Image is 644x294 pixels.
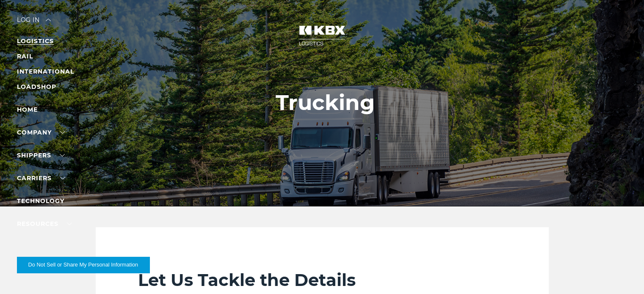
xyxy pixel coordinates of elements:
button: Do Not Sell or Share My Personal Information [17,257,149,273]
a: Company [17,129,65,136]
h1: Trucking [276,91,375,115]
a: Technology [17,197,64,205]
a: LOADSHOP [17,83,56,91]
a: RESOURCES [17,220,72,228]
a: RAIL [17,52,33,60]
a: SHIPPERS [17,151,65,159]
img: arrow [46,19,51,21]
h2: Let Us Tackle the Details [138,269,506,291]
a: INTERNATIONAL [17,68,74,75]
iframe: Chat Widget [602,253,644,294]
a: Home [17,106,38,113]
a: LOGISTICS [17,37,54,45]
img: kbx logo [290,17,354,54]
a: Carriers [17,174,65,182]
div: Log in [17,17,51,29]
